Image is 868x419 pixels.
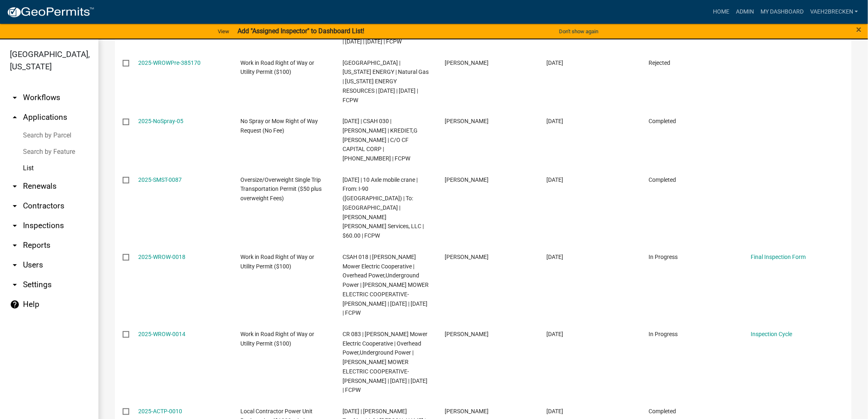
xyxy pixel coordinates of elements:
strong: Add "Assigned Inspector" to Dashboard List! [238,27,364,35]
span: 02/27/2025 [547,408,564,414]
span: Completed [649,408,676,414]
span: Mike Trom [445,118,489,124]
a: Final Inspection Form [751,254,806,260]
a: 2025-SMST-0087 [139,176,182,183]
span: Completed [649,176,676,183]
span: TYLER ADIX [445,408,489,414]
span: In Progress [649,331,678,337]
span: CR 083 | Freeborn Mower Electric Cooperative | Overhead Power,Underground Power | FREEBORN MOWER ... [343,331,427,394]
span: Township Rd | MINNESOTA ENERGY | Natural Gas | MINNESOTA ENERGY RESOURCES | 04/01/2025 | 10/01/20... [343,60,429,103]
span: Work in Road Right of Way or Utility Permit ($100) [240,254,314,270]
i: arrow_drop_down [10,93,20,103]
i: arrow_drop_down [10,221,20,231]
a: 2025-ACTP-0010 [139,408,183,414]
a: View [215,25,233,38]
a: Inspection Cycle [751,331,792,337]
span: No Spray or Mow Right of Way Request (No Fee) [240,118,318,134]
span: In Progress [649,254,678,260]
a: Admin [733,4,757,20]
span: Oversize/Overweight Single Trip Transportation Permit ($50 plus overweight Fees) [240,176,322,202]
i: arrow_drop_up [10,112,20,122]
span: 03/04/2025 [547,176,564,183]
a: Home [710,4,733,20]
span: JOHN KALIS [445,331,489,337]
span: × [857,24,862,35]
a: 2025-WROWPre-385170 [139,60,201,66]
i: arrow_drop_down [10,260,20,270]
i: help [10,300,20,309]
i: arrow_drop_down [10,181,20,191]
span: CSAH 018 | Freeborn Mower Electric Cooperative | Overhead Power,Underground Power | FREEBORN MOWE... [343,254,429,316]
a: My Dashboard [757,4,807,20]
button: Close [857,25,862,34]
span: Completed [649,118,676,124]
span: Work in Road Right of Way or Utility Permit ($100) [240,331,314,347]
a: vaeh2Brecken [807,4,861,20]
a: 2025-WROW-0014 [139,331,186,337]
a: 2025-NoSpray-05 [139,118,184,124]
span: 03/05/2025 | CSAH 030 | Mike Trom | KREDIET,G JOHN | C/O CF CAPITAL CORP | 507-456-0511 | FCPW [343,118,418,162]
span: Rejected [649,60,671,66]
a: 2025-WROW-0018 [139,254,186,260]
i: arrow_drop_down [10,280,20,290]
span: 03/05/2025 [547,118,564,124]
span: Work in Road Right of Way or Utility Permit ($100) [240,60,314,76]
button: Don't show again [556,25,602,38]
i: arrow_drop_down [10,240,20,250]
span: 03/06/2025 [547,60,564,66]
span: 02/28/2025 [547,331,564,337]
span: Jason Ree [445,176,489,183]
span: 03/05/2025 | 10 Axle mobile crane | From: I-90 (Grand Meadow) | To: Riverland Community College |... [343,176,424,239]
span: 03/03/2025 [547,254,564,260]
span: Thomas Wood [445,60,489,66]
span: CSAH 045 | MERC | Natural Gas | MINNESOTA ENERGY RESOURCES | 04/01/2025 | 10/01/2025 | FCPW [343,20,427,45]
i: arrow_drop_down [10,201,20,211]
span: JOHN KALIS [445,254,489,260]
